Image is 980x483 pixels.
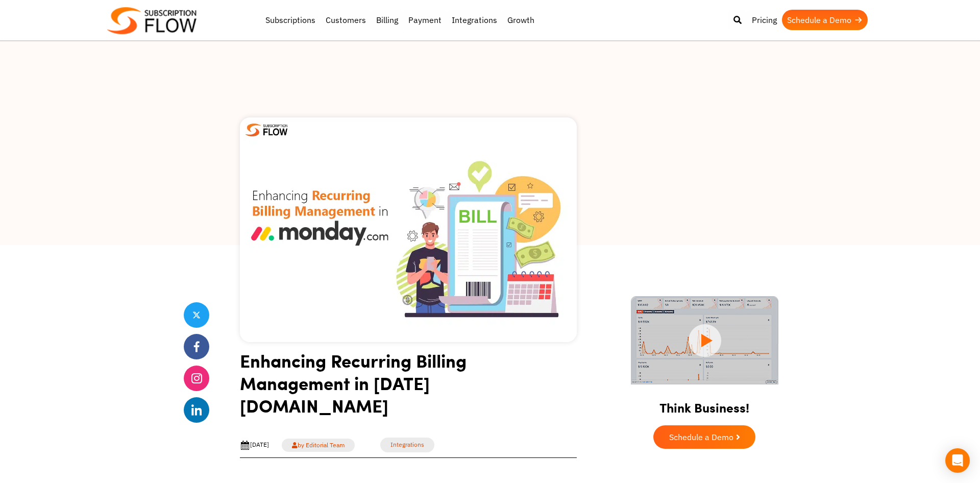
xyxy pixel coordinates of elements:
[669,433,733,441] span: Schedule a Demo
[403,10,447,30] a: Payment
[380,438,434,452] a: Integrations
[240,349,577,424] h1: Enhancing Recurring Billing Management in [DATE][DOMAIN_NAME]
[612,388,796,420] h2: Think Business!
[653,425,755,449] a: Schedule a Demo
[321,10,371,30] a: Customers
[282,439,355,452] a: by Editorial Team
[502,10,540,30] a: Growth
[447,10,502,30] a: Integrations
[782,10,868,30] a: Schedule a Demo
[631,296,778,384] img: intro video
[945,448,970,473] div: Open Intercom Messenger
[107,7,197,34] img: Subscriptionflow
[240,440,269,450] div: [DATE]
[260,10,321,30] a: Subscriptions
[240,117,577,342] img: Recurring Billing Management in Monday.Com
[747,10,782,30] a: Pricing
[371,10,403,30] a: Billing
